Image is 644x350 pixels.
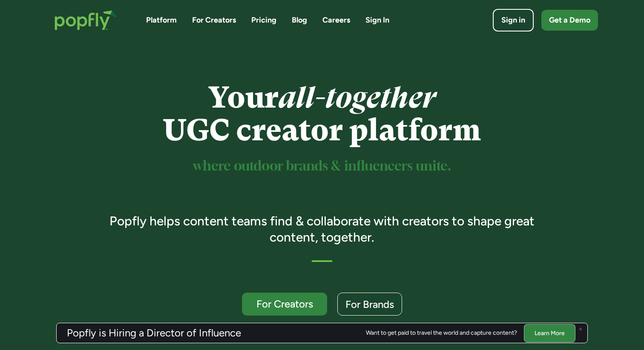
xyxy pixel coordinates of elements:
div: For Creators [250,299,319,309]
a: Blog [292,15,307,26]
div: Sign in [501,15,525,26]
div: Get a Demo [549,15,590,26]
div: For Brands [345,299,394,310]
a: Careers [322,15,350,26]
a: For Brands [337,293,402,316]
sup: where outdoor brands & influencers unite. [193,160,451,173]
a: Sign in [493,9,534,31]
a: home [46,2,126,39]
a: For Creators [192,15,236,26]
h3: Popfly helps content teams find & collaborate with creators to shape great content, together. [98,213,547,245]
h1: Your UGC creator platform [98,81,547,147]
a: Sign In [365,15,389,26]
h3: Popfly is Hiring a Director of Influence [67,328,241,338]
a: For Creators [242,293,327,316]
a: Platform [146,15,177,26]
div: Want to get paid to travel the world and capture content? [366,330,517,336]
a: Pricing [251,15,276,26]
a: Learn More [524,324,575,342]
em: all-together [279,80,436,115]
a: Get a Demo [541,10,598,31]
